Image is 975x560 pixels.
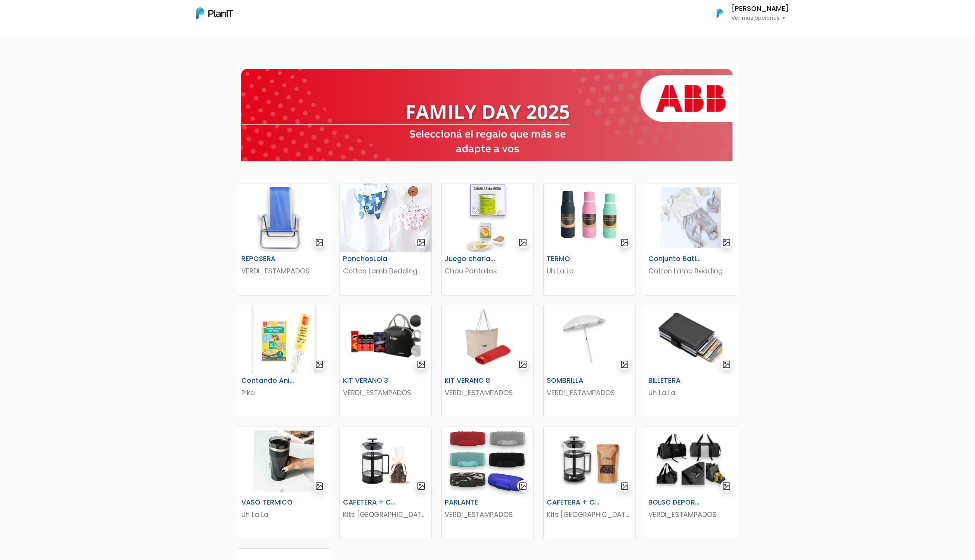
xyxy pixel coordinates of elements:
a: gallery-light Conjunto Batita, Pelele y Gorro Cotton Lamb Bedding [645,183,737,296]
a: gallery-light BOLSO DEPORTIVO VERDI_ESTAMPADOS [645,427,737,539]
a: gallery-light SOMBRILLA VERDI_ESTAMPADOS [543,305,636,417]
a: gallery-light BILLETERA Uh La La [645,305,737,417]
img: gallery-light [417,360,426,369]
h6: VASO TERMICO [237,498,300,506]
a: gallery-light REPOSERA VERDI_ESTAMPADOS [238,183,330,296]
img: thumb_Captura_de_pantalla_2025-09-09_103452.png [442,305,533,373]
img: gallery-light [620,482,629,491]
p: Chau Pantallas [445,266,530,276]
h6: [PERSON_NAME] [731,5,789,12]
h6: CAFETERA + CHOCOLATE [338,498,402,506]
h6: Contando Animales Puzle + Lamina Gigante [237,377,300,385]
img: thumb_Lunchera_1__1___copia_-Photoroom__89_.jpg [544,183,635,252]
img: gallery-light [518,482,527,491]
img: thumb_Captura_de_pantalla_2025-05-29_132914.png [645,427,737,495]
a: gallery-light VASO TERMICO Uh La La [238,427,330,539]
img: gallery-light [518,360,527,369]
img: thumb_DA94E2CF-B819-43A9-ABEE-A867DEA1475D.jpeg [544,427,635,495]
p: Cotton Lamb Bedding [648,266,734,276]
h6: BOLSO DEPORTIVO [644,498,707,506]
a: gallery-light KIT VERANO 8 VERDI_ESTAMPADOS [441,305,533,417]
a: gallery-light Contando Animales Puzle + Lamina Gigante Pika [238,305,330,417]
h6: PARLANTE [440,498,503,506]
p: Cotton Lamb Bedding [343,266,428,276]
img: thumb_C14F583B-8ACB-4322-A191-B199E8EE9A61.jpeg [340,427,431,495]
p: Uh La La [547,266,632,276]
h6: TERMO [542,255,605,263]
img: PlanIt Logo [196,7,233,19]
img: gallery-light [315,360,324,369]
img: thumb_2FDA6350-6045-48DC-94DD-55C445378348-Photoroom__8_.jpg [645,183,737,252]
p: Kits [GEOGRAPHIC_DATA] [343,510,428,520]
h6: BILLETERA [644,377,707,385]
button: PlanIt Logo [PERSON_NAME] Ver más opciones [707,3,789,23]
a: gallery-light TERMO Uh La La [543,183,636,296]
img: thumb_Captura_de_pantalla_2025-09-08_093528.png [645,305,737,373]
h6: Juego charlas de mesa + Cartas españolas [440,255,503,263]
h6: CAFETERA + CAFÉ [542,498,605,506]
h6: KIT VERANO 3 [338,377,402,385]
p: VERDI_ESTAMPADOS [648,510,734,520]
img: gallery-light [417,482,426,491]
a: gallery-light CAFETERA + CAFÉ Kits [GEOGRAPHIC_DATA] [543,427,636,539]
h6: REPOSERA [237,255,300,263]
p: Uh La La [648,388,734,398]
a: gallery-light KIT VERANO 3 VERDI_ESTAMPADOS [339,305,432,417]
h6: Conjunto Batita, Pelele y Gorro [644,255,707,263]
img: gallery-light [722,482,731,491]
p: Pika [241,388,327,398]
img: thumb_image__copia___copia___copia_-Photoroom__11_.jpg [442,183,533,252]
img: gallery-light [722,238,731,247]
img: thumb_Captura_de_pantalla_2024-09-05_150832.png [238,183,330,252]
p: VERDI_ESTAMPADOS [445,388,530,398]
img: PlanIt Logo [711,5,728,22]
p: Ver más opciones [731,16,789,21]
a: gallery-light PARLANTE VERDI_ESTAMPADOS [441,427,533,539]
img: gallery-light [417,238,426,247]
img: gallery-light [315,482,324,491]
h6: SOMBRILLA [542,377,605,385]
img: gallery-light [620,238,629,247]
h6: PonchosLola [338,255,402,263]
img: gallery-light [722,360,731,369]
a: gallery-light PonchosLola Cotton Lamb Bedding [339,183,432,296]
img: thumb_Ponchos.jpg [340,183,431,252]
p: VERDI_ESTAMPADOS [547,388,632,398]
a: gallery-light Juego charlas de mesa + Cartas españolas Chau Pantallas [441,183,533,296]
img: thumb_2FDA6350-6045-48DC-94DD-55C445378348-Photoroom__12_.jpg [238,305,330,373]
p: Uh La La [241,510,327,520]
h6: KIT VERANO 8 [440,377,503,385]
p: VERDI_ESTAMPADOS [445,510,530,520]
p: VERDI_ESTAMPADOS [241,266,327,276]
img: thumb_Captura_de_pantalla_2025-09-09_101044.png [340,305,431,373]
img: gallery-light [315,238,324,247]
img: thumb_BD93420D-603B-4D67-A59E-6FB358A47D23.jpeg [544,305,635,373]
img: thumb_WhatsApp_Image_2023-04-20_at_11.36.09.jpg [238,427,330,495]
p: Kits [GEOGRAPHIC_DATA] [547,510,632,520]
img: gallery-light [518,238,527,247]
p: VERDI_ESTAMPADOS [343,388,428,398]
img: thumb_2000___2000-Photoroom_-_2024-09-26T150532.072.jpg [442,427,533,495]
img: gallery-light [620,360,629,369]
a: gallery-light CAFETERA + CHOCOLATE Kits [GEOGRAPHIC_DATA] [339,427,432,539]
